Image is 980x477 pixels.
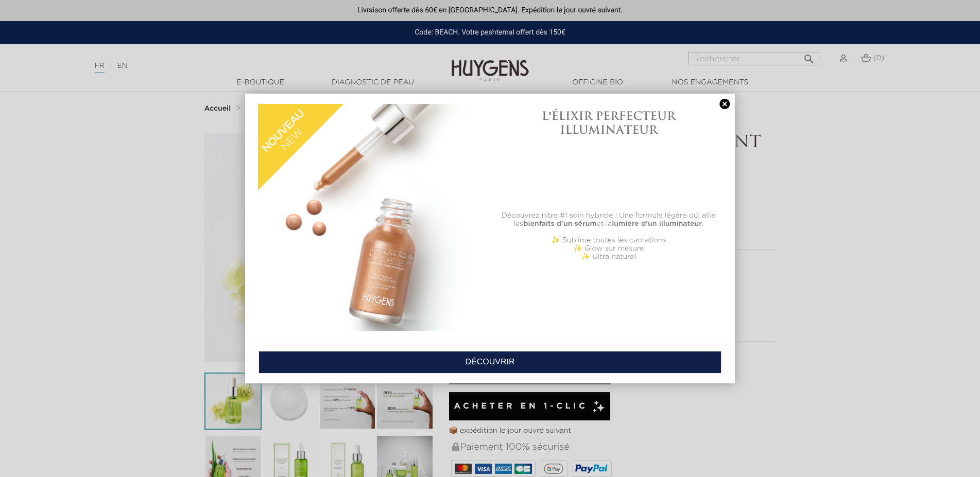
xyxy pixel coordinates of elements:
p: ✨ Glow sur mesure [495,244,723,253]
p: Découvrez nitre #1 soin hybride ! Une formule légère qui allie les et la . [495,211,723,228]
h1: L'ÉLIXIR PERFECTEUR ILLUMINATEUR [495,109,723,136]
p: ✨ Ultra naturel [495,253,723,261]
b: lumière d'un illuminateur [612,220,702,227]
b: bienfaits d'un sérum [523,220,597,227]
p: ✨ Sublime toutes les carnations [495,236,723,244]
a: DÉCOUVRIR [259,351,722,374]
